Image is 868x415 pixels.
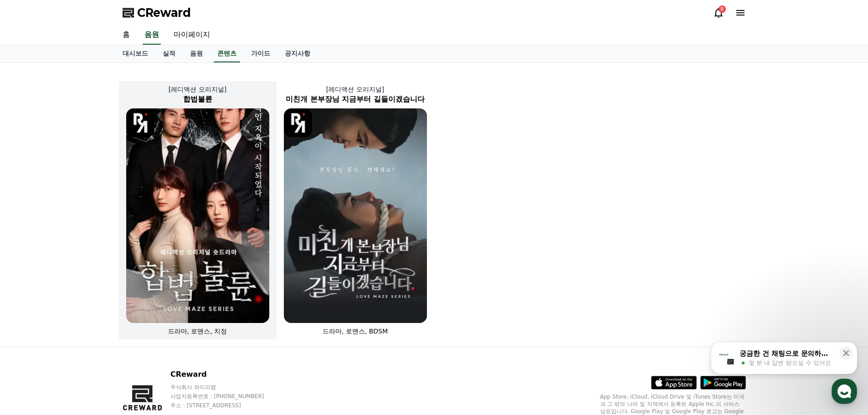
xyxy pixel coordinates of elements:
p: [레디액션 오리지널] [119,85,277,94]
a: 마이페이지 [166,26,217,45]
a: 실적 [155,45,183,62]
img: [object Object] Logo [284,108,313,137]
a: [레디액션 오리지널] 미친개 본부장님 지금부터 길들이겠습니다 미친개 본부장님 지금부터 길들이겠습니다 [object Object] Logo 드라마, 로맨스, BDSM [277,77,434,343]
a: 음원 [143,26,161,45]
p: 주식회사 와이피랩 [170,384,282,391]
a: CReward [123,5,191,20]
span: 대화 [83,303,94,310]
div: 8 [719,5,726,13]
p: 주소 : [STREET_ADDRESS] [170,402,282,409]
span: 드라마, 로맨스, 치정 [168,328,227,335]
p: [레디액션 오리지널] [277,85,434,94]
span: 홈 [29,302,34,310]
img: [object Object] Logo [126,108,155,137]
p: 사업자등록번호 : [PHONE_NUMBER] [170,393,282,400]
a: 8 [713,7,724,18]
a: 대시보드 [115,45,155,62]
h2: 합법불륜 [119,94,277,105]
a: 음원 [183,45,210,62]
img: 미친개 본부장님 지금부터 길들이겠습니다 [284,108,427,323]
a: 가이드 [244,45,277,62]
span: 드라마, 로맨스, BDSM [323,328,388,335]
a: [레디액션 오리지널] 합법불륜 합법불륜 [object Object] Logo 드라마, 로맨스, 치정 [119,77,277,343]
img: 합법불륜 [126,108,269,323]
span: 설정 [141,302,152,310]
a: 공지사항 [277,45,318,62]
h2: 미친개 본부장님 지금부터 길들이겠습니다 [277,94,434,105]
span: CReward [137,5,191,20]
a: 대화 [60,289,118,312]
a: 홈 [115,26,137,45]
a: 콘텐츠 [214,45,240,62]
a: 설정 [118,289,175,312]
a: 홈 [3,289,60,312]
p: CReward [170,369,282,380]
